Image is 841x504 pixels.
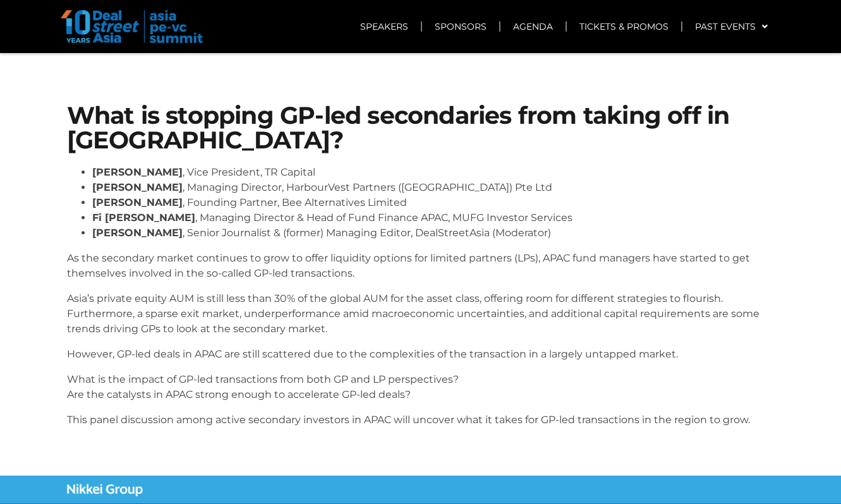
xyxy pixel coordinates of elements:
a: TICKETS & PROMOS [567,12,681,41]
a: SPONSORS [422,12,499,41]
strong: [PERSON_NAME] [92,196,183,208]
a: PAST EVENTS [682,12,780,41]
li: , Managing Director, HarbourVest Partners ([GEOGRAPHIC_DATA]) Pte Ltd [92,180,775,195]
strong: Fi [PERSON_NAME] [92,212,195,224]
li: , Managing Director & Head of Fund Finance APAC, MUFG Investor Services [92,210,775,225]
li: , Vice President, TR Capital [92,165,775,180]
a: AGENDA [500,12,566,41]
p: What is the impact of GP-led transactions from both GP and LP perspectives? Are the catalysts in ... [67,372,775,402]
p: However, GP-led deals in APAC are still scattered due to the complexities of the transaction in a... [67,347,775,362]
strong: [PERSON_NAME] [92,181,183,193]
strong: [PERSON_NAME] [92,227,183,239]
strong: [PERSON_NAME] [92,166,183,178]
a: SPEAKERS [348,12,421,41]
p: This panel discussion among active secondary investors in APAC will uncover what it takes for GP-... [67,412,775,428]
li: , Senior Journalist & (former) Managing Editor, DealStreetAsia (Moderator) [92,225,775,241]
li: , Founding Partner, Bee Alternatives Limited [92,195,775,210]
p: Asia’s private equity AUM is still less than 30% of the global AUM for the asset class, offering ... [67,291,775,337]
img: Nikkei Group [67,484,143,496]
p: As the secondary market continues to grow to offer liquidity options for limited partners (LPs), ... [67,251,775,281]
h1: What is stopping GP-led secondaries from taking off in [GEOGRAPHIC_DATA]? [67,104,775,152]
